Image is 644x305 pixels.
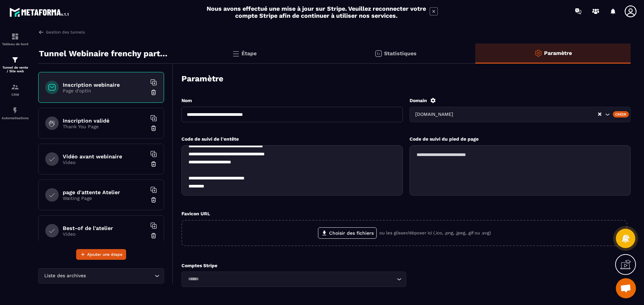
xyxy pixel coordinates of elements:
[76,249,126,260] button: Ajouter une étape
[410,107,631,122] div: Search for option
[318,227,377,239] label: Choisir des fichiers
[38,29,44,35] img: arrow
[87,251,122,258] span: Ajouter une étape
[181,74,223,83] h3: Paramètre
[374,50,382,58] img: stats.20deebd0.svg
[379,230,491,236] p: ou les glisser/déposer ici (.ico, .png, .jpeg, .gif ou .svg)
[150,197,157,203] img: trash
[232,50,240,58] img: bars.0d591741.svg
[616,278,636,298] a: Open chat
[87,272,153,280] input: Search for option
[63,153,147,160] h6: Vidéo avant webinaire
[150,89,157,96] img: trash
[544,50,572,56] p: Paramètre
[2,27,29,51] a: formationformationTableau de bord
[63,231,147,237] p: Video
[241,50,257,57] p: Étape
[181,263,406,268] p: Comptes Stripe
[63,124,147,129] p: Thank You Page
[63,189,147,196] h6: page d'attente Atelier
[43,272,87,280] span: Liste des archives
[534,49,542,57] img: setting-o.ffaa8168.svg
[63,82,147,88] h6: Inscription webinaire
[11,83,19,91] img: formation
[11,32,19,41] img: formation
[150,232,157,239] img: trash
[206,5,426,19] h2: Nous avons effectué une mise à jour sur Stripe. Veuillez reconnecter votre compte Stripe afin de ...
[39,47,168,60] p: Tunnel Webinaire frenchy partners
[455,111,597,118] input: Search for option
[598,112,601,117] button: Clear Selected
[63,88,147,93] p: Page d'optin
[181,136,239,142] label: Code de suivi de l'entête
[410,136,479,142] label: Code de suivi du pied de page
[63,160,147,165] p: Video
[63,196,147,201] p: Waiting Page
[150,161,157,167] img: trash
[38,268,164,284] div: Search for option
[38,29,85,35] a: Gestion des tunnels
[414,111,455,118] span: [DOMAIN_NAME]
[2,66,29,73] p: Tunnel de vente / Site web
[2,42,29,46] p: Tableau de bord
[2,51,29,78] a: formationformationTunnel de vente / Site web
[186,276,395,283] input: Search for option
[2,93,29,96] p: CRM
[11,106,19,115] img: automations
[613,111,629,117] div: Créer
[181,211,210,216] label: Favicon URL
[63,225,147,231] h6: Best-of de l'atelier
[181,98,192,103] label: Nom
[150,125,157,132] img: trash
[384,50,417,57] p: Statistiques
[410,98,427,103] label: Domain
[181,272,406,287] div: Search for option
[9,6,70,18] img: logo
[11,56,19,64] img: formation
[2,78,29,101] a: formationformationCRM
[2,101,29,125] a: automationsautomationsAutomatisations
[2,116,29,120] p: Automatisations
[63,118,147,124] h6: Inscription validé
